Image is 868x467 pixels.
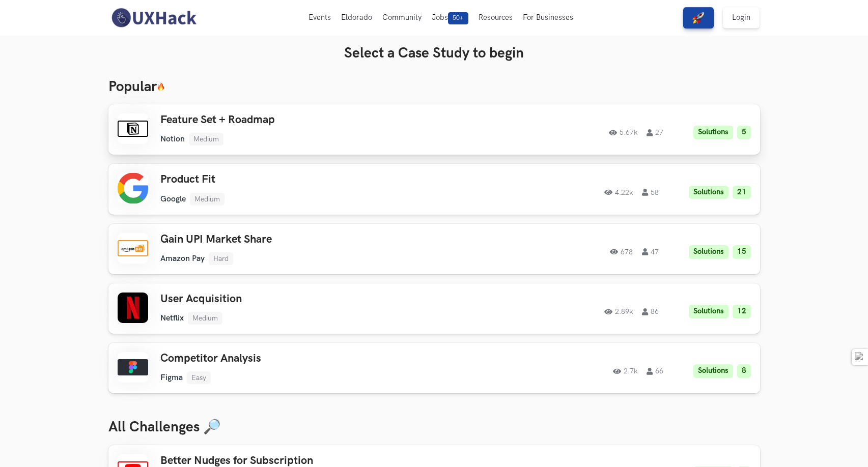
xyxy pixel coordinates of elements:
li: Netflix [160,313,184,323]
span: 86 [642,308,659,315]
li: Medium [188,312,222,325]
li: Notion [160,134,185,144]
span: 50+ [448,12,468,24]
li: Figma [160,373,183,383]
li: Google [160,194,186,204]
h3: User Acquisition [160,293,450,306]
li: Solutions [693,126,733,139]
span: 66 [647,368,663,375]
li: Medium [190,193,225,206]
li: 5 [737,126,751,139]
a: Product FitGoogleMedium4.22k58Solutions21 [108,164,760,214]
span: 678 [610,248,633,255]
h3: Popular [108,78,760,96]
h3: Gain UPI Market Share [160,233,450,246]
span: 47 [642,248,659,255]
h3: All Challenges 🔎 [108,419,760,436]
img: rocket [692,12,705,24]
h3: Product Fit [160,173,450,186]
h3: Select a Case Study to begin [108,45,760,62]
li: Solutions [689,186,729,199]
h3: Competitor Analysis [160,352,450,365]
li: 15 [733,245,751,259]
li: Hard [209,252,233,265]
li: 8 [737,364,751,378]
span: 58 [642,189,659,196]
li: Amazon Pay [160,254,205,264]
a: Feature Set + RoadmapNotionMedium5.67k27Solutions5 [108,104,760,155]
span: 2.7k [613,368,637,375]
a: Login [723,7,760,28]
li: 21 [733,186,751,199]
img: 🔥 [157,82,165,91]
li: Solutions [693,364,733,378]
a: User AcquisitionNetflixMedium2.89k86Solutions12 [108,283,760,334]
li: Solutions [689,245,729,259]
span: 5.67k [609,129,637,136]
span: 4.22k [604,189,633,196]
li: Medium [189,133,223,145]
a: Gain UPI Market ShareAmazon PayHard67847Solutions15 [108,224,760,274]
span: 2.89k [604,308,633,315]
a: Competitor AnalysisFigmaEasy2.7k66Solutions8 [108,343,760,393]
h3: Feature Set + Roadmap [160,113,450,127]
img: UXHack-logo.png [108,7,199,28]
span: 27 [647,129,663,136]
li: Easy [187,371,211,384]
li: Solutions [689,305,729,318]
li: 12 [733,305,751,318]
